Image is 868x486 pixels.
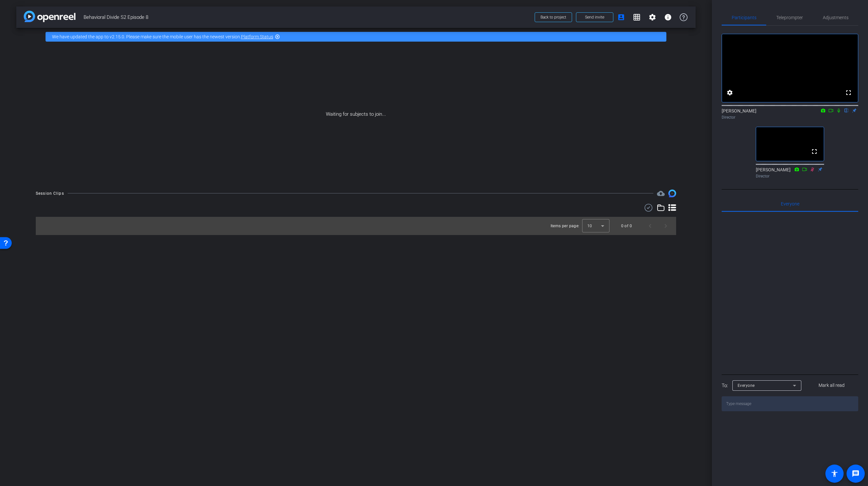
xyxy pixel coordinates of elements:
[823,15,848,20] span: Adjustments
[642,218,658,234] button: Previous page
[84,11,531,24] span: Behavioral Divide S2 Episode 8
[657,190,665,197] mat-icon: cloud_upload
[541,15,566,20] span: Back to project
[16,46,696,183] div: Waiting for subjects to join...
[738,383,755,388] span: Everyone
[668,190,676,197] img: Session clips
[633,13,641,21] mat-icon: grid_on
[781,202,799,206] span: Everyone
[664,13,672,21] mat-icon: info
[657,190,665,197] span: Destinations for your clips
[617,13,625,21] mat-icon: account_box
[805,380,859,391] button: Mark all read
[241,34,273,39] a: Platform Status
[275,34,280,39] mat-icon: highlight_off
[845,89,852,97] mat-icon: fullscreen
[648,13,656,21] mat-icon: settings
[551,223,580,229] div: Items per page:
[658,218,674,234] button: Next page
[843,107,850,113] mat-icon: flip
[776,15,803,20] span: Teleprompter
[621,223,632,229] div: 0 of 0
[756,173,824,179] div: Director
[24,11,75,22] img: app-logo
[726,89,734,97] mat-icon: settings
[819,382,845,389] span: Mark all read
[722,382,728,389] div: To:
[852,470,860,478] mat-icon: message
[732,15,756,20] span: Participants
[810,148,818,155] mat-icon: fullscreen
[576,12,613,22] button: Send invite
[722,108,858,120] div: [PERSON_NAME]
[535,12,572,22] button: Back to project
[36,190,64,197] div: Session Clips
[585,15,604,20] span: Send invite
[831,470,838,478] mat-icon: accessibility
[722,114,858,120] div: Director
[46,32,666,42] div: We have updated the app to v2.15.0. Please make sure the mobile user has the newest version.
[756,166,824,179] div: [PERSON_NAME]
